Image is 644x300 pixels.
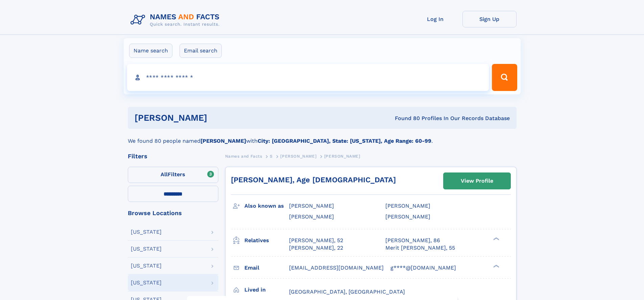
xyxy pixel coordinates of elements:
span: [PERSON_NAME] [324,154,360,159]
div: ❯ [492,264,500,268]
div: [US_STATE] [131,263,162,269]
div: We found 80 people named with . [128,129,517,145]
div: ❯ [492,236,500,241]
h1: [PERSON_NAME] [135,114,301,122]
span: [GEOGRAPHIC_DATA], [GEOGRAPHIC_DATA] [289,289,405,295]
span: [PERSON_NAME] [289,203,334,209]
div: [US_STATE] [131,280,162,285]
div: [US_STATE] [131,246,162,252]
h3: Email [244,262,289,274]
span: All [161,171,168,178]
a: [PERSON_NAME] [280,152,316,160]
a: [PERSON_NAME], Age [DEMOGRAPHIC_DATA] [231,176,396,184]
div: View Profile [461,173,493,189]
a: View Profile [444,173,510,189]
a: Merit [PERSON_NAME], 55 [385,244,455,252]
b: City: [GEOGRAPHIC_DATA], State: [US_STATE], Age Range: 60-99 [258,138,431,144]
div: Browse Locations [128,210,218,216]
img: Logo Names and Facts [128,11,225,29]
a: S [270,152,273,160]
a: [PERSON_NAME], 52 [289,237,343,244]
span: [EMAIL_ADDRESS][DOMAIN_NAME] [289,264,384,271]
span: [PERSON_NAME] [385,213,430,220]
label: Email search [180,44,222,58]
input: search input [127,64,489,91]
label: Filters [128,167,218,183]
div: Filters [128,153,218,159]
span: S [270,154,273,159]
div: [US_STATE] [131,229,162,235]
h3: Lived in [244,284,289,296]
h3: Relatives [244,235,289,246]
span: [PERSON_NAME] [385,203,430,209]
span: [PERSON_NAME] [289,213,334,220]
a: Log In [408,11,462,27]
a: Names and Facts [225,152,262,160]
b: [PERSON_NAME] [200,138,246,144]
div: Found 80 Profiles In Our Records Database [301,115,510,122]
a: [PERSON_NAME], 22 [289,244,343,252]
a: [PERSON_NAME], 86 [385,237,440,244]
a: Sign Up [462,11,517,27]
label: Name search [129,44,172,58]
h3: Also known as [244,200,289,212]
button: Search Button [492,64,517,91]
span: [PERSON_NAME] [280,154,316,159]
